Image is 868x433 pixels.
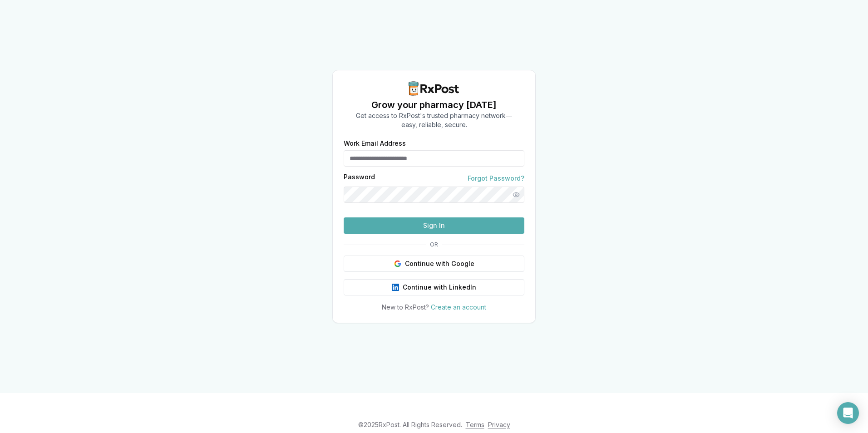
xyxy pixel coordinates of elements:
h1: Grow your pharmacy [DATE] [356,98,512,111]
span: OR [426,241,442,248]
button: Show password [508,187,524,203]
a: Privacy [488,421,510,428]
p: Get access to RxPost's trusted pharmacy network— easy, reliable, secure. [356,111,512,129]
label: Work Email Address [344,140,524,147]
div: Open Intercom Messenger [837,402,859,424]
button: Continue with LinkedIn [344,279,524,295]
span: New to RxPost? [382,303,429,311]
img: RxPost Logo [405,81,463,96]
button: Continue with Google [344,256,524,272]
label: Password [344,174,375,183]
button: Sign In [344,217,524,234]
a: Terms [466,421,484,428]
img: LinkedIn [392,284,399,291]
a: Forgot Password? [468,174,524,183]
img: Google [394,260,401,267]
a: Create an account [431,303,486,311]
